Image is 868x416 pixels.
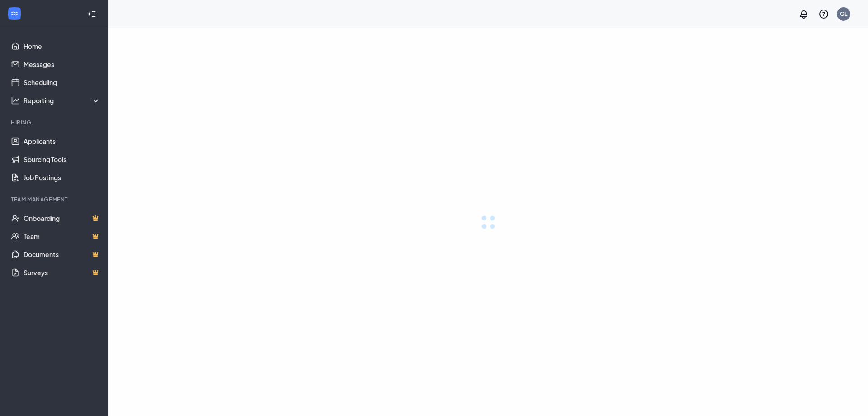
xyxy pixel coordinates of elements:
[24,227,101,245] a: TeamCrown
[11,96,20,105] svg: Analysis
[24,245,101,263] a: DocumentsCrown
[24,168,101,186] a: Job Postings
[87,10,96,19] svg: Collapse
[24,37,101,55] a: Home
[24,55,101,73] a: Messages
[818,9,829,19] svg: QuestionInfo
[24,209,101,227] a: OnboardingCrown
[24,96,101,105] div: Reporting
[24,263,101,282] a: SurveysCrown
[24,73,101,91] a: Scheduling
[24,132,101,150] a: Applicants
[11,119,99,126] div: Hiring
[798,9,809,19] svg: Notifications
[10,9,19,18] svg: WorkstreamLogo
[24,150,101,168] a: Sourcing Tools
[840,10,847,18] div: GL
[11,196,99,203] div: Team Management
